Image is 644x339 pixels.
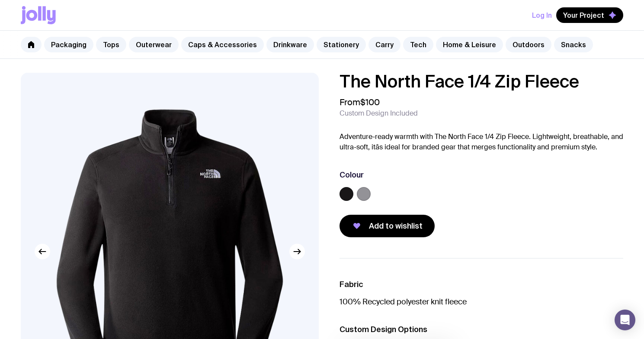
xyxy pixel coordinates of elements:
a: Outerwear [129,37,179,52]
a: Drinkware [266,37,314,52]
button: Log In [532,7,552,23]
a: Home & Leisure [436,37,503,52]
span: $100 [360,97,380,108]
p: 100% Recycled polyester knit fleece [340,297,624,307]
a: Snacks [554,37,593,52]
span: Add to wishlist [369,221,423,231]
a: Carry [368,37,400,52]
a: Caps & Accessories [181,37,264,52]
span: From [340,97,380,107]
a: Tech [403,37,433,52]
span: Custom Design Included [340,109,418,118]
h1: The North Face 1/4 Zip Fleece [340,73,624,90]
h3: Custom Design Options [340,324,624,335]
button: Your Project [556,7,623,23]
a: Packaging [44,37,93,52]
a: Outdoors [506,37,551,52]
div: Open Intercom Messenger [615,310,635,330]
p: Adventure-ready warmth with The North Face 1/4 Zip Fleece. Lightweight, breathable, and ultra-sof... [340,132,624,152]
span: Your Project [563,11,604,19]
h3: Fabric [340,279,624,290]
button: Add to wishlist [340,215,435,237]
h3: Colour [340,170,364,180]
a: Stationery [317,37,366,52]
a: Tops [96,37,126,52]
